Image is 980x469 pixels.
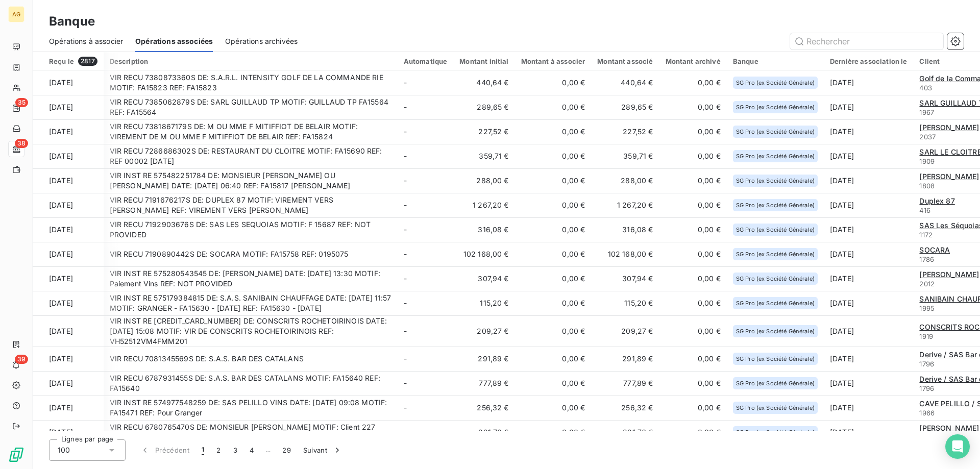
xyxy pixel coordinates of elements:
td: 0,00 € [515,315,592,347]
span: 2037 [919,133,936,141]
button: 29 [276,439,297,461]
span: 2817 [78,57,97,66]
td: 291,89 € [591,347,659,371]
td: VIR RECU 7380873360S DE: S.A.R.L. INTENSITY GOLF DE LA COMMANDE RIE MOTIF: FA15823 REF: FA15823 [104,70,398,95]
td: 1 267,20 € [453,193,514,217]
td: [DATE] [824,144,913,168]
td: 316,08 € [591,217,659,242]
span: SG Pro (ex Société Générale) [736,276,815,282]
div: Montant associé [597,57,653,65]
td: 256,32 € [453,396,514,420]
td: 102 168,00 € [591,242,659,266]
td: 0,00 € [659,144,727,168]
span: 38 [15,139,28,148]
span: 100 [58,445,70,455]
span: SG Pro (ex Société Générale) [736,178,815,184]
td: [DATE] [33,266,104,291]
button: 1 [195,439,210,461]
td: 0,00 € [659,242,727,266]
span: 1 [202,445,204,455]
td: VIR INST RE 575179384815 DE: S.A.S. SANIBAIN CHAUFFAGE DATE: [DATE] 11:57 MOTIF: GRANGER - FA1563... [104,291,398,315]
td: [DATE] [33,371,104,396]
span: 1966 [919,409,935,417]
span: 1995 [919,304,935,312]
h3: Banque [49,12,95,31]
td: - [398,371,454,396]
td: - [398,144,454,168]
span: Opérations à associer [49,36,123,46]
td: VIR RECU 7081345569S DE: S.A.S. BAR DES CATALANS [104,347,398,371]
td: [DATE] [824,420,913,445]
span: SG Pro (ex Société Générale) [736,104,815,110]
span: [PERSON_NAME] [919,123,979,132]
td: 115,20 € [453,291,514,315]
td: 359,71 € [453,144,514,168]
td: [DATE] [824,291,913,315]
span: [PERSON_NAME] [919,270,979,279]
td: 221,76 € [591,420,659,445]
span: 1796 [919,384,934,392]
a: [PERSON_NAME] [919,122,979,133]
span: 1909 [919,157,935,165]
td: 102 168,00 € [453,242,514,266]
td: [DATE] [824,347,913,371]
span: 1919 [919,332,933,340]
td: [DATE] [33,217,104,242]
img: Logo LeanPay [8,447,24,463]
span: 39 [15,355,28,364]
td: [DATE] [33,95,104,119]
td: 0,00 € [659,119,727,144]
td: - [398,347,454,371]
span: SG Pro (ex Société Générale) [736,80,815,86]
div: Automatique [404,57,448,65]
td: 0,00 € [515,291,592,315]
td: 227,52 € [453,119,514,144]
td: - [398,119,454,144]
div: Montant à associer [521,57,585,65]
td: 0,00 € [659,266,727,291]
td: - [398,291,454,315]
td: [DATE] [824,193,913,217]
span: Opérations archivées [225,36,298,46]
span: [PERSON_NAME] [919,424,979,432]
td: [DATE] [824,70,913,95]
td: VIR RECU 6780765470S DE: MONSIEUR [PERSON_NAME] MOTIF: Client 227 REF: FA 15700 DU 21 08 25 [104,420,398,445]
td: [DATE] [33,291,104,315]
td: 777,89 € [453,371,514,396]
td: 316,08 € [453,217,514,242]
td: VIR INST RE [CREDIT_CARD_NUMBER] DE: CONSCRITS ROCHETOIRINOIS DATE: [DATE] 15:08 MOTIF: VIR DE CO... [104,315,398,347]
td: 0,00 € [659,371,727,396]
span: SG Pro (ex Société Générale) [736,129,815,135]
td: 0,00 € [515,95,592,119]
button: 3 [227,439,243,461]
span: 2012 [919,280,935,288]
td: 0,00 € [515,70,592,95]
td: VIR RECU 6787931455S DE: S.A.S. BAR DES CATALANS MOTIF: FA15640 REF: FA15640 [104,371,398,396]
span: 1786 [919,255,934,263]
div: Open Intercom Messenger [945,434,970,459]
td: 0,00 € [515,347,592,371]
td: 0,00 € [659,193,727,217]
td: [DATE] [824,266,913,291]
span: SG Pro (ex Société Générale) [736,153,815,159]
td: - [398,70,454,95]
td: [DATE] [824,119,913,144]
td: VIR RECU 7286686302S DE: RESTAURANT DU CLOITRE MOTIF: FA15690 REF: REF 00002 [DATE] [104,144,398,168]
td: 307,94 € [453,266,514,291]
input: Rechercher [790,33,943,50]
td: 0,00 € [515,242,592,266]
div: AG [8,6,24,22]
td: 288,00 € [591,168,659,193]
td: [DATE] [33,168,104,193]
td: [DATE] [824,242,913,266]
td: [DATE] [33,347,104,371]
td: - [398,217,454,242]
td: 777,89 € [591,371,659,396]
td: 440,64 € [453,70,514,95]
td: 227,52 € [591,119,659,144]
td: 115,20 € [591,291,659,315]
td: 0,00 € [659,347,727,371]
td: [DATE] [33,193,104,217]
td: [DATE] [33,119,104,144]
td: 0,00 € [515,396,592,420]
